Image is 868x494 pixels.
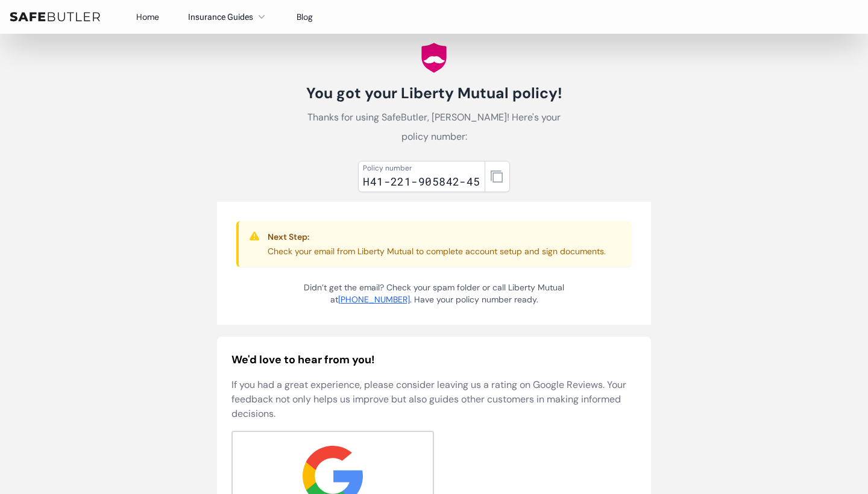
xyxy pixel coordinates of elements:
p: Didn’t get the email? Check your spam folder or call Liberty Mutual at . Have your policy number ... [299,281,569,305]
a: [PHONE_NUMBER] [338,294,410,305]
p: Check your email from Liberty Mutual to complete account setup and sign documents. [268,245,606,257]
h2: We'd love to hear from you! [231,351,637,368]
a: Home [136,11,159,22]
h1: You got your Liberty Mutual policy! [299,84,569,103]
a: Blog [297,11,313,22]
button: Insurance Guides [188,10,268,24]
h3: Next Step: [268,231,606,243]
p: Thanks for using SafeButler, [PERSON_NAME]! Here's your policy number: [299,108,569,146]
img: SafeButler Text Logo [10,12,100,22]
div: H41-221-905842-45 [363,173,480,190]
div: Policy number [363,163,480,173]
p: If you had a great experience, please consider leaving us a rating on Google Reviews. Your feedba... [231,378,637,421]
